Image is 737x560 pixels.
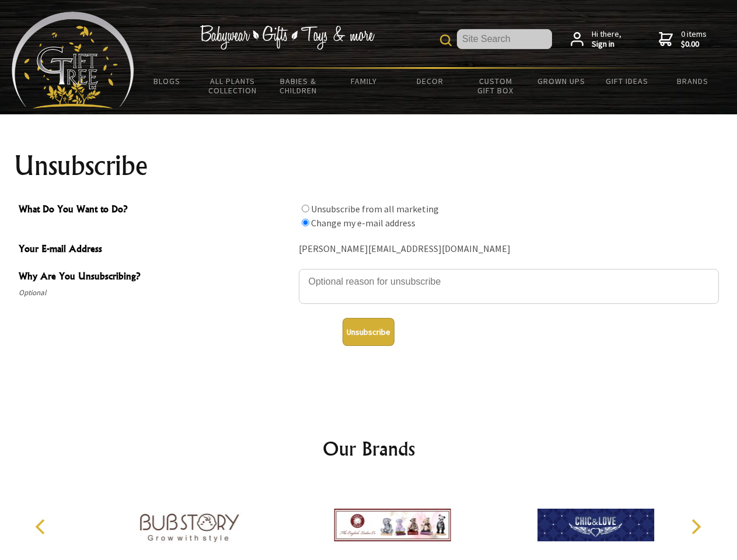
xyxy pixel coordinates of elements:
a: Decor [397,69,463,93]
a: Custom Gift Box [463,69,529,103]
img: Babyware - Gifts - Toys and more... [12,12,134,108]
input: What Do You Want to Do? [302,219,309,226]
img: Babywear - Gifts - Toys & more [200,25,375,50]
h2: Our Brands [23,435,714,463]
a: Babies & Children [266,69,331,103]
label: Change my e-mail address [311,217,415,229]
a: Family [331,69,397,93]
a: BLOGS [134,69,200,93]
h1: Unsubscribe [14,152,724,180]
img: product search [440,34,452,46]
a: All Plants Collection [200,69,266,103]
span: 0 items [681,29,707,50]
input: Site Search [457,29,552,49]
span: What Do You Want to Do? [19,202,293,219]
button: Next [683,514,708,540]
div: [PERSON_NAME][EMAIL_ADDRESS][DOMAIN_NAME] [299,240,719,258]
span: Optional [19,286,293,300]
a: Grown Ups [528,69,594,93]
a: Brands [660,69,726,93]
a: Gift Ideas [594,69,660,93]
label: Unsubscribe from all marketing [311,203,439,215]
button: Previous [29,514,55,540]
input: What Do You Want to Do? [302,205,309,212]
strong: Sign in [592,39,621,50]
span: Why Are You Unsubscribing? [19,269,293,286]
button: Unsubscribe [343,318,394,346]
strong: $0.00 [681,39,707,50]
a: 0 items$0.00 [659,29,707,50]
textarea: Why Are You Unsubscribing? [299,269,719,304]
span: Hi there, [592,29,621,50]
span: Your E-mail Address [19,242,293,258]
a: Hi there,Sign in [571,29,621,50]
